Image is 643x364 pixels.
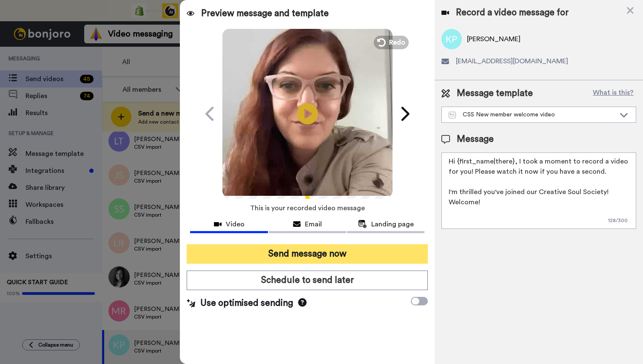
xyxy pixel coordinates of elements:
[187,244,428,264] button: Send message now
[457,133,494,146] span: Message
[200,297,293,310] span: Use optimised sending
[449,110,615,119] div: CSS New member welcome video
[371,219,414,229] span: Landing page
[226,219,245,229] span: Video
[187,271,428,290] button: Schedule to send later
[250,199,365,217] span: This is your recorded video message
[449,112,456,119] img: Message-temps.svg
[305,219,322,229] span: Email
[441,152,636,229] textarea: Hi {first_name|there}, I took a moment to record a video for you! Please watch it now if you have...
[457,87,533,100] span: Message template
[590,87,636,100] button: What is this?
